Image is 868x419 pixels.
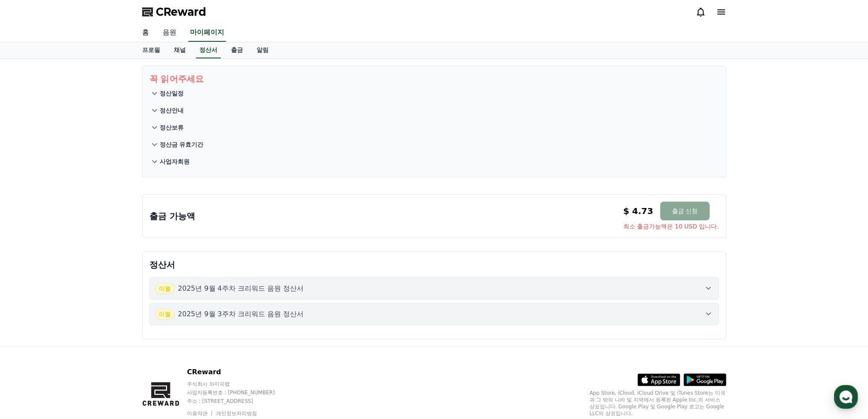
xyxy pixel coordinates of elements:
[155,309,175,320] span: 이월
[149,73,719,85] p: 꼭 읽어주세요
[149,102,719,119] button: 정산안내
[623,205,653,217] p: $ 4.73
[156,5,206,19] span: CReward
[160,157,190,166] p: 사업자회원
[149,153,719,170] button: 사업자회원
[149,259,719,271] p: 정산서
[149,119,719,136] button: 정산보류
[196,42,221,58] a: 정산서
[250,42,275,58] a: 알림
[27,283,32,290] span: 홈
[660,202,710,220] button: 출금 신청
[149,136,719,153] button: 정산금 유효기간
[187,389,291,396] p: 사업자등록번호 : [PHONE_NUMBER]
[149,210,195,222] p: 출금 가능액
[160,89,184,98] p: 정산일정
[188,24,226,42] a: 마이페이지
[187,367,291,377] p: CReward
[149,85,719,102] button: 정산일정
[160,140,204,149] p: 정산금 유효기간
[178,309,304,319] p: 2025년 9월 3주차 크리워드 음원 정산서
[155,283,175,294] span: 이월
[149,303,719,325] button: 이월 2025년 9월 3주차 크리워드 음원 정산서
[132,283,142,290] span: 설정
[3,270,56,292] a: 홈
[178,283,304,294] p: 2025년 9월 4주차 크리워드 음원 정산서
[78,283,88,290] span: 대화
[56,270,110,292] a: 대화
[160,123,184,132] p: 정산보류
[590,390,726,417] p: App Store, iCloud, iCloud Drive 및 iTunes Store는 미국과 그 밖의 나라 및 지역에서 등록된 Apple Inc.의 서비스 상표입니다. Goo...
[160,106,184,115] p: 정산안내
[187,410,214,416] a: 이용약관
[156,24,183,42] a: 음원
[135,42,167,58] a: 프로필
[149,277,719,300] button: 이월 2025년 9월 4주차 크리워드 음원 정산서
[142,5,206,19] a: CReward
[187,381,291,387] p: 주식회사 와이피랩
[224,42,250,58] a: 출금
[623,222,719,231] span: 최소 출금가능액은 10 USD 입니다.
[135,24,156,42] a: 홈
[110,270,164,292] a: 설정
[167,42,193,58] a: 채널
[216,410,257,416] a: 개인정보처리방침
[187,398,291,405] p: 주소 : [STREET_ADDRESS]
